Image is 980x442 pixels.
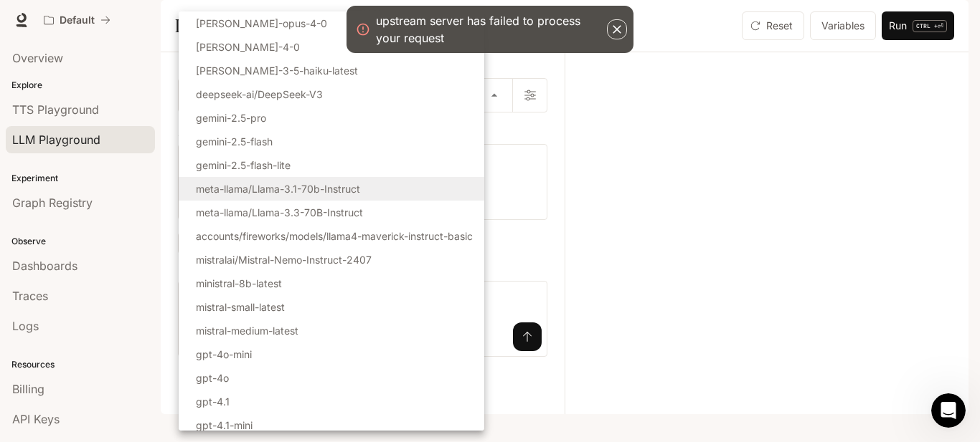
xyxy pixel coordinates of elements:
[196,16,327,31] p: [PERSON_NAME]-opus-4-0
[196,87,323,102] p: deepseek-ai/DeepSeek-V3
[196,394,230,409] p: gpt-4.1
[196,39,300,54] p: [PERSON_NAME]-4-0
[196,205,363,220] p: meta-llama/Llama-3.3-70B-Instruct
[196,134,273,149] p: gemini-2.5-flash
[196,276,282,291] p: ministral-8b-latest
[931,393,966,428] iframe: Intercom live chat
[196,323,298,338] p: mistral-medium-latest
[196,110,266,125] p: gemini-2.5-pro
[196,181,360,196] p: meta-llama/Llama-3.1-70b-Instruct
[196,63,358,78] p: [PERSON_NAME]-3-5-haiku-latest
[196,418,253,433] p: gpt-4.1-mini
[196,299,285,314] p: mistral-small-latest
[196,158,291,173] p: gemini-2.5-flash-lite
[196,229,473,244] p: accounts/fireworks/models/llama4-maverick-instruct-basic
[196,370,229,385] p: gpt-4o
[196,252,372,267] p: mistralai/Mistral-Nemo-Instruct-2407
[196,347,252,362] p: gpt-4o-mini
[376,12,604,47] div: upstream server has failed to process your request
